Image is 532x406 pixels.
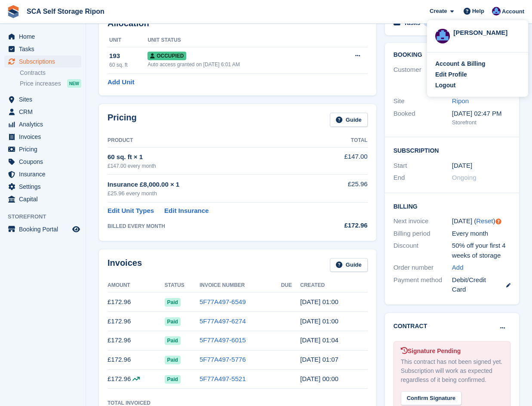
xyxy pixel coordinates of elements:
span: Capital [19,193,71,205]
td: £172.96 [108,369,165,389]
div: Account & Billing [435,59,486,68]
div: Customer [394,65,452,94]
time: 2023-11-30 00:00:00 UTC [452,161,472,171]
div: Auto access granted on [DATE] 6:01 AM [148,61,332,68]
div: £172.96 [319,221,367,231]
a: Edit Profile [435,70,520,79]
td: £172.96 [108,331,165,350]
a: Price increases NEW [20,79,81,88]
div: Edit Profile [435,70,467,79]
span: Paid [165,317,181,326]
a: menu [4,93,81,105]
div: Storefront [452,118,510,127]
span: Ongoing [452,174,477,181]
th: Created [300,279,368,292]
a: Add Unit [108,77,134,87]
span: Analytics [19,118,71,130]
div: NEW [67,79,81,88]
img: Sarah Race [492,7,501,15]
a: Guide [330,113,368,127]
div: Start [394,161,452,171]
div: Payment method [394,275,452,295]
a: Add [452,263,464,273]
span: Price increases [20,80,61,88]
td: £25.96 [319,175,367,203]
div: Tooltip anchor [495,218,502,225]
a: menu [4,118,81,130]
span: Help [472,7,484,15]
a: Ripon [452,97,469,105]
th: Due [281,279,300,292]
a: Account & Billing [435,59,520,68]
td: £147.00 [319,147,367,174]
div: Logout [435,81,455,90]
a: menu [4,181,81,193]
div: [PERSON_NAME] [453,28,520,36]
a: Edit Unit Types [108,206,154,216]
th: Product [108,134,319,148]
a: menu [4,55,81,68]
div: This contract has not been signed yet. Subscription will work as expected regardless of it being ... [401,357,503,384]
a: menu [4,106,81,118]
a: 5F77A497-6274 [200,317,246,325]
div: Every month [452,229,510,239]
a: menu [4,131,81,143]
a: 5F77A497-5776 [200,356,246,363]
a: Logout [435,81,520,90]
span: Pricing [19,143,71,155]
time: 2025-05-30 00:04:04 UTC [300,336,338,344]
span: Paid [165,298,181,307]
time: 2025-03-30 00:00:54 UTC [300,375,338,382]
div: 60 sq. ft × 1 [108,152,319,162]
a: Confirm Signature [401,389,461,397]
td: £172.96 [108,292,165,312]
th: Unit Status [148,34,332,47]
div: 193 [109,51,148,61]
a: menu [4,193,81,205]
div: Next invoice [394,216,452,226]
time: 2025-07-30 00:00:20 UTC [300,298,338,305]
div: Confirm Signature [401,391,461,406]
h2: Invoices [108,258,142,272]
span: Paid [165,375,181,384]
h2: Contract [394,322,427,331]
a: Guide [330,258,368,272]
div: [DATE] ( ) [452,216,510,226]
div: Booked [394,109,452,127]
a: menu [4,156,81,168]
a: menu [4,31,81,43]
a: 5F77A497-5521 [200,375,246,382]
span: Insurance [19,168,71,180]
div: 60 sq. ft [109,61,148,69]
span: Tasks [19,43,71,55]
div: Debit/Credit Card [452,275,510,295]
a: Edit Insurance [164,206,209,216]
a: menu [4,168,81,180]
h2: Subscription [394,146,510,154]
th: Status [165,279,200,292]
time: 2025-06-30 00:00:55 UTC [300,317,338,325]
div: BILLED EVERY MONTH [108,222,319,230]
a: 5F77A497-6549 [200,298,246,305]
div: End [394,173,452,183]
td: £172.96 [108,312,165,331]
span: Paid [165,336,181,345]
div: £147.00 every month [108,162,319,170]
div: Insurance £8,000.00 × 1 [108,180,319,190]
span: Invoices [19,131,71,143]
span: Storefront [8,212,86,221]
div: Discount [394,241,452,260]
span: CRM [19,106,71,118]
span: Occupied [148,52,186,60]
a: 5F77A497-6015 [200,336,246,344]
a: menu [4,223,81,235]
a: menu [4,43,81,55]
h2: Billing [394,202,510,210]
a: SCA Self Storage Ripon [23,4,108,18]
span: Coupons [19,156,71,168]
div: 50% off your first 4 weeks of storage [452,241,510,260]
a: menu [4,143,81,155]
th: Unit [108,34,148,47]
h2: Pricing [108,113,137,127]
time: 2025-04-30 00:07:01 UTC [300,356,338,363]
